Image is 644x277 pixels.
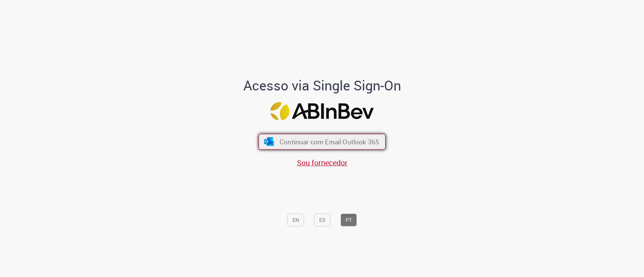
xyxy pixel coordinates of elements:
[263,138,274,146] img: ícone Azure/Microsoft 360
[280,137,379,146] span: Continuar com Email Outlook 365
[258,134,386,150] button: ícone Azure/Microsoft 360 Continuar com Email Outlook 365
[217,78,427,93] h1: Acesso via Single Sign-On
[341,214,357,226] button: PT
[271,102,374,121] img: Logo ABInBev
[287,214,304,226] button: EN
[314,214,330,226] button: ES
[297,158,347,168] a: Sou fornecedor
